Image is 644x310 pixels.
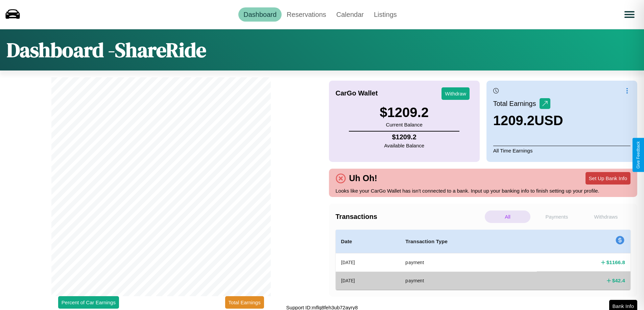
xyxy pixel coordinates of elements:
[384,133,424,141] h4: $ 1209.2
[636,141,641,169] div: Give Feedback
[380,105,429,120] h3: $ 1209.2
[369,7,402,22] a: Listings
[282,7,331,22] a: Reservations
[341,237,395,246] h4: Date
[606,259,625,266] h4: $ 1166.8
[586,172,630,185] button: Set Up Bank Info
[583,210,629,223] p: Withdraws
[400,253,537,272] th: payment
[485,210,530,223] p: All
[331,7,369,22] a: Calendar
[620,5,639,24] button: Open menu
[493,97,540,110] p: Total Earnings
[336,272,400,289] th: [DATE]
[612,277,625,284] h4: $ 42.4
[380,120,429,129] p: Current Balance
[400,272,537,289] th: payment
[346,173,381,183] h4: Uh Oh!
[493,146,630,155] p: All Time Earnings
[336,213,483,221] h4: Transactions
[225,296,264,309] button: Total Earnings
[238,7,282,22] a: Dashboard
[58,296,119,309] button: Percent of Car Earnings
[405,237,531,246] h4: Transaction Type
[442,87,470,100] button: Withdraw
[336,89,378,97] h4: CarGo Wallet
[493,113,563,128] h3: 1209.2 USD
[384,141,424,150] p: Available Balance
[336,253,400,272] th: [DATE]
[534,210,579,223] p: Payments
[336,230,631,290] table: simple table
[336,186,631,195] p: Looks like your CarGo Wallet has isn't connected to a bank. Input up your banking info to finish ...
[7,36,206,64] h1: Dashboard - ShareRide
